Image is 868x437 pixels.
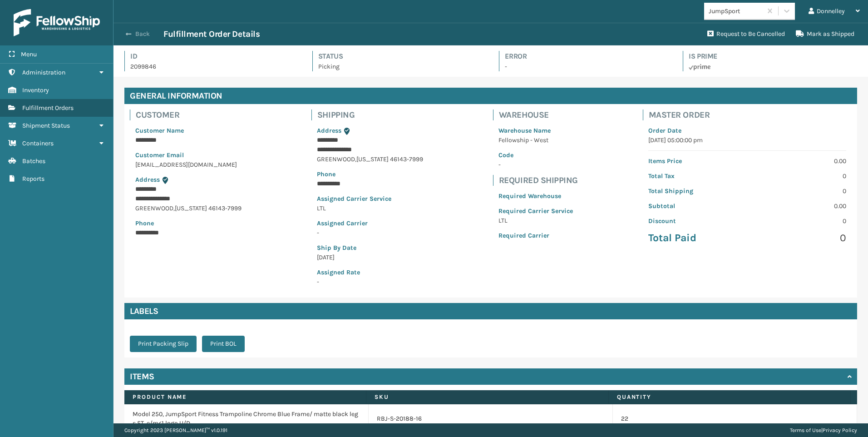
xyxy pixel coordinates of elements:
[707,30,714,37] i: Request to Be Cancelled
[135,150,242,160] p: Customer Email
[648,231,742,245] p: Total Paid
[317,155,355,163] span: GREENWOOD
[498,135,573,145] p: Fellowship - West
[317,243,423,253] p: Ship By Date
[122,30,163,38] button: Back
[648,216,742,226] p: Discount
[22,69,65,76] span: Administration
[498,126,573,135] p: Warehouse Name
[135,160,242,169] p: [EMAIL_ADDRESS][DOMAIN_NAME]
[317,204,423,213] p: LTL
[498,191,573,201] p: Required Warehouse
[753,216,846,226] p: 0
[648,135,846,145] p: [DATE] 05:00:00 pm
[790,25,860,43] button: Mark as Shipped
[22,157,45,165] span: Batches
[377,414,422,423] a: RBJ-S-20188-16
[375,393,600,401] label: SKU
[318,62,483,71] p: Picking
[317,169,423,179] p: Phone
[796,30,804,37] i: Mark as Shipped
[124,88,857,104] h4: General Information
[823,427,857,433] a: Privacy Policy
[709,6,763,16] div: JumpSport
[648,156,742,166] p: Items Price
[317,218,423,228] p: Assigned Carrier
[124,404,369,433] td: Model 250, JumpSport Fitness Trampoline Chrome Blue Frame/ matte black legs ST, e/m<1 logo U/D
[21,50,37,58] span: Menu
[356,155,389,163] span: [US_STATE]
[173,204,175,212] span: ,
[753,231,846,245] p: 0
[135,176,160,184] span: Address
[753,171,846,181] p: 0
[208,204,242,212] span: 46143-7999
[22,104,74,112] span: Fulfillment Orders
[124,423,227,437] p: Copyright 2023 [PERSON_NAME]™ v 1.0.191
[136,109,247,120] h4: Customer
[22,122,70,129] span: Shipment Status
[498,231,573,240] p: Required Carrier
[133,393,358,401] label: Product Name
[648,171,742,181] p: Total Tax
[753,156,846,166] p: 0.00
[753,186,846,196] p: 0
[498,160,573,169] p: -
[390,155,423,163] span: 46143-7999
[499,109,578,120] h4: Warehouse
[499,175,578,186] h4: Required Shipping
[648,186,742,196] p: Total Shipping
[22,139,54,147] span: Containers
[318,51,483,62] h4: Status
[135,218,242,228] p: Phone
[498,216,573,225] p: LTL
[163,29,260,40] h3: Fulfillment Order Details
[124,303,857,319] h4: Labels
[498,206,573,216] p: Required Carrier Service
[689,51,857,62] h4: Is Prime
[753,201,846,211] p: 0.00
[649,109,852,120] h4: Master Order
[135,204,173,212] span: GREENWOOD
[22,86,49,94] span: Inventory
[317,127,341,134] span: Address
[648,201,742,211] p: Subtotal
[317,268,423,277] p: Assigned Rate
[790,423,857,437] div: |
[14,9,100,36] img: logo
[130,51,296,62] h4: Id
[317,109,429,120] h4: Shipping
[505,62,666,71] p: -
[135,126,242,135] p: Customer Name
[355,155,356,163] span: ,
[317,228,423,238] p: -
[22,175,44,183] span: Reports
[317,277,423,287] p: -
[790,427,821,433] a: Terms of Use
[175,204,207,212] span: [US_STATE]
[617,393,842,401] label: Quantity
[648,126,846,135] p: Order Date
[498,150,573,160] p: Code
[130,336,197,352] button: Print Packing Slip
[317,253,423,262] p: [DATE]
[130,62,296,71] p: 2099846
[613,404,857,433] td: 22
[130,371,154,382] h4: Items
[505,51,666,62] h4: Error
[317,194,423,204] p: Assigned Carrier Service
[702,25,790,43] button: Request to Be Cancelled
[202,336,245,352] button: Print BOL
